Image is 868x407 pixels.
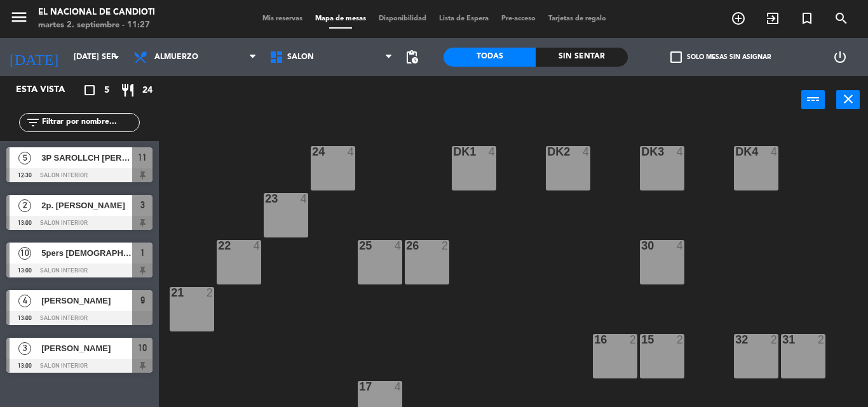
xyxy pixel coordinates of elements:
[41,199,132,212] span: 2p. [PERSON_NAME]
[256,15,309,22] span: Mis reservas
[41,342,132,355] span: [PERSON_NAME]
[41,116,139,130] input: Filtrar por nombre...
[677,146,684,157] div: 4
[25,115,41,130] i: filter_list
[154,53,198,62] span: Almuerzo
[433,15,495,22] span: Lista de Espera
[348,146,355,157] div: 4
[38,19,155,32] div: martes 2. septiembre - 11:27
[836,90,860,109] button: close
[782,334,783,345] div: 31
[670,51,682,63] span: check_box_outline_blank
[82,83,97,98] i: crop_square
[630,334,637,345] div: 2
[120,83,135,98] i: restaurant
[834,11,849,26] i: search
[207,287,214,298] div: 2
[841,91,856,107] i: close
[372,15,433,22] span: Disponibilidad
[312,146,313,157] div: 24
[138,150,147,165] span: 11
[799,11,815,26] i: turned_in_not
[142,83,153,98] span: 24
[265,193,266,204] div: 23
[489,146,496,157] div: 4
[41,294,132,307] span: [PERSON_NAME]
[495,15,542,22] span: Pre-acceso
[594,334,595,345] div: 16
[140,245,145,260] span: 1
[536,48,628,67] div: Sin sentar
[140,293,145,308] span: 9
[771,146,778,157] div: 4
[41,151,132,164] span: 3P SAROLLCH [PERSON_NAME]
[140,197,145,213] span: 3
[18,247,31,260] span: 10
[18,342,31,355] span: 3
[641,334,642,345] div: 15
[218,240,219,251] div: 22
[406,240,407,251] div: 26
[765,11,780,26] i: exit_to_app
[731,11,746,26] i: add_circle_outline
[18,199,31,212] span: 2
[677,334,684,345] div: 2
[832,50,848,65] i: power_settings_new
[442,240,449,251] div: 2
[677,240,684,251] div: 4
[395,381,402,392] div: 4
[301,193,308,204] div: 4
[287,53,314,62] span: SALON
[254,240,261,251] div: 4
[583,146,590,157] div: 4
[542,15,613,22] span: Tarjetas de regalo
[818,334,825,345] div: 2
[18,152,31,164] span: 5
[670,51,771,63] label: Solo mesas sin asignar
[38,6,155,19] div: El Nacional de Candioti
[6,83,92,98] div: Esta vista
[41,246,132,260] span: 5pers [DEMOGRAPHIC_DATA]
[18,295,31,307] span: 4
[138,340,147,356] span: 10
[10,8,29,27] i: menu
[10,8,29,31] button: menu
[309,15,372,22] span: Mapa de mesas
[806,91,821,107] i: power_input
[444,48,536,67] div: Todas
[109,50,124,65] i: arrow_drop_down
[641,240,642,251] div: 30
[453,146,454,157] div: DK1
[771,334,778,345] div: 2
[641,146,642,157] div: DK3
[404,50,419,65] span: pending_actions
[395,240,402,251] div: 4
[104,83,109,98] span: 5
[801,90,825,109] button: power_input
